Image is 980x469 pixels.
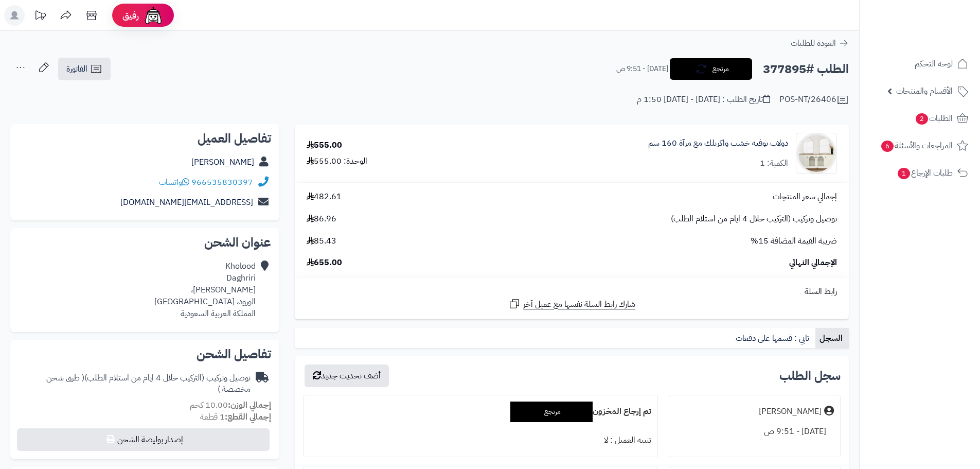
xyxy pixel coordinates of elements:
small: 10.00 كجم [190,399,271,411]
a: الفاتورة [58,58,111,80]
button: مرتجع [670,58,752,80]
div: رابط السلة [299,286,845,298]
a: تابي : قسمها على دفعات [732,328,815,349]
strong: إجمالي القطع: [225,411,271,423]
small: [DATE] - 9:51 ص [616,64,668,74]
a: 966535830397 [191,176,253,188]
span: إجمالي سعر المنتجات [773,191,837,203]
span: طلبات الإرجاع [897,166,953,180]
a: واتساب [159,176,189,188]
span: العودة للطلبات [791,37,836,49]
div: تنبيه العميل : لا [310,430,651,450]
b: تم إرجاع المخزون [593,405,651,418]
a: شارك رابط السلة نفسها مع عميل آخر [508,298,635,310]
div: 555.00 [307,140,342,151]
div: [DATE] - 9:51 ص [675,422,834,442]
a: السجل [815,328,849,349]
img: logo-2.png [910,28,970,49]
span: 655.00 [307,257,342,269]
a: طلبات الإرجاع1 [866,161,974,185]
a: الطلبات2 [866,106,974,131]
span: شارك رابط السلة نفسها مع عميل آخر [523,299,635,310]
span: ضريبة القيمة المضافة 15% [751,235,837,247]
a: [EMAIL_ADDRESS][DOMAIN_NAME] [120,196,253,209]
div: الكمية: 1 [760,158,788,169]
div: تاريخ الطلب : [DATE] - [DATE] 1:50 م [637,94,770,106]
div: توصيل وتركيب (التركيب خلال 4 ايام من استلام الطلب) [19,372,251,396]
a: دولاب بوفيه خشب واكريلك مع مرآة 160 سم [648,137,788,149]
h2: تفاصيل العميل [19,132,271,145]
div: [PERSON_NAME] [759,406,822,418]
span: 1 [898,168,910,179]
h2: عنوان الشحن [19,236,271,249]
div: POS-NT/26406 [779,94,849,106]
span: لوحة التحكم [915,57,953,71]
span: 482.61 [307,191,342,203]
span: المراجعات والأسئلة [880,138,953,153]
div: Kholood Daghriri [PERSON_NAME]، الورود، [GEOGRAPHIC_DATA] المملكة العربية السعودية [154,260,256,319]
a: [PERSON_NAME] [191,156,254,168]
span: 86.96 [307,213,336,225]
span: الفاتورة [66,63,87,75]
span: الطلبات [915,111,953,126]
strong: إجمالي الوزن: [228,399,271,411]
span: الإجمالي النهائي [789,257,837,269]
a: العودة للطلبات [791,37,849,49]
span: 2 [916,113,928,125]
small: 1 قطعة [200,411,271,423]
span: ( طرق شحن مخصصة ) [46,372,251,396]
button: أضف تحديث جديد [305,364,389,387]
button: إصدار بوليصة الشحن [17,428,270,451]
h3: سجل الطلب [779,370,841,382]
a: تحديثات المنصة [27,5,53,28]
img: ai-face.png [143,5,164,26]
img: 1757932228-1-90x90.jpg [796,133,836,174]
a: لوحة التحكم [866,51,974,76]
span: توصيل وتركيب (التركيب خلال 4 ايام من استلام الطلب) [671,213,837,225]
h2: تفاصيل الشحن [19,348,271,360]
h2: الطلب #377895 [763,59,849,80]
a: المراجعات والأسئلة6 [866,133,974,158]
div: الوحدة: 555.00 [307,155,367,167]
div: مرتجع [510,402,593,422]
span: 85.43 [307,235,336,247]
span: رفيق [122,9,139,22]
span: الأقسام والمنتجات [896,84,953,98]
span: 6 [881,141,894,152]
